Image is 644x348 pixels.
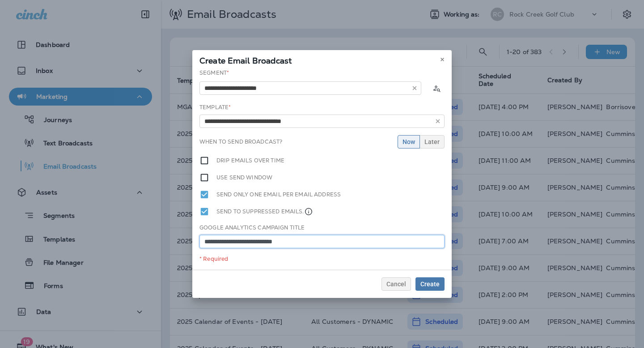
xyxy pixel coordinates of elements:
[419,135,445,149] button: Later
[199,69,229,76] label: Segment
[216,173,272,182] label: Use send window
[420,281,440,287] span: Create
[199,255,445,263] div: * Required
[415,277,445,291] button: Create
[381,277,411,291] button: Cancel
[402,139,415,145] span: Now
[424,139,440,145] span: Later
[199,224,305,231] label: Google Analytics Campaign Title
[216,207,313,216] label: Send to suppressed emails.
[199,138,282,145] label: When to send broadcast?
[216,190,341,199] label: Send only one email per email address
[216,156,284,166] label: Drip emails over time
[386,281,406,287] span: Cancel
[192,50,452,69] div: Create Email Broadcast
[199,104,231,111] label: Template
[398,135,420,149] button: Now
[428,80,445,96] button: Calculate the estimated number of emails to be sent based on selected segment. (This could take a...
